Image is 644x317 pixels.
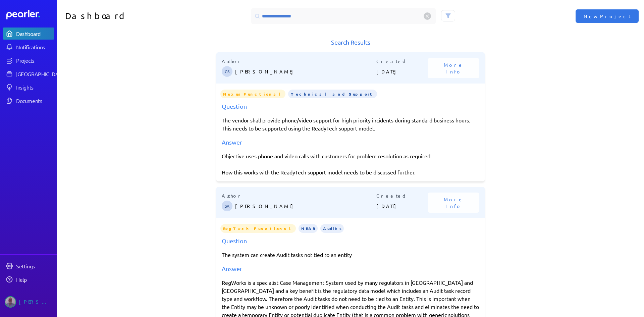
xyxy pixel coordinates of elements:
a: Insights [3,81,54,93]
button: New Project [576,9,639,23]
div: Objective uses phone and video calls with customers for problem resolution as required. How this ... [222,152,479,176]
span: RegTech Functional [220,224,296,233]
a: [GEOGRAPHIC_DATA] [3,68,54,80]
p: [DATE] [376,199,428,213]
a: Projects [3,54,54,66]
div: Projects [16,57,54,64]
button: More Info [428,193,479,213]
h1: Search Results [216,38,485,47]
p: The system can create Audit tasks not tied to an entity [222,251,479,259]
span: Steve Ackermann [222,201,232,211]
p: Author [222,192,376,199]
a: Notifications [3,41,54,53]
img: Jason Riches [5,296,16,308]
div: Question [222,102,479,111]
p: [PERSON_NAME] [235,199,376,213]
a: Dashboard [3,28,54,40]
div: Dashboard [16,30,54,37]
div: Answer [222,264,479,273]
div: Question [222,236,479,245]
div: Notifications [16,44,54,50]
div: [PERSON_NAME] [19,296,52,308]
div: Documents [16,97,54,104]
p: Created [376,58,428,65]
a: Dashboard [6,10,54,19]
div: Settings [16,263,54,269]
span: More Info [436,196,471,209]
a: Settings [3,260,54,272]
p: [PERSON_NAME] [235,65,376,78]
button: More Info [428,58,479,78]
p: Author [222,58,376,65]
span: New Project [584,13,631,19]
div: Insights [16,84,54,91]
a: Jason Riches's photo[PERSON_NAME] [3,294,54,310]
p: Created [376,192,428,199]
span: Nexus Functional [220,90,285,98]
h1: Dashboard [65,8,204,24]
div: Help [16,276,54,283]
span: NRAR [299,224,318,233]
a: Help [3,273,54,285]
span: Audits [320,224,344,233]
p: [DATE] [376,65,428,78]
span: More Info [436,61,471,75]
a: Documents [3,95,54,107]
div: [GEOGRAPHIC_DATA] [16,70,66,77]
span: Technical and Support [288,90,377,98]
div: Answer [222,138,479,147]
p: The vendor shall provide phone/video support for high priority incidents during standard business... [222,116,479,132]
span: Gary Somerville [222,66,232,77]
